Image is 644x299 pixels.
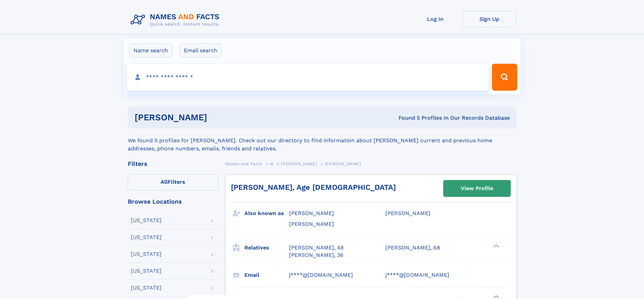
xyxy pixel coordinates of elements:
[180,43,222,58] label: Email search
[135,113,303,122] h1: [PERSON_NAME]
[492,294,500,299] div: ❯
[289,244,344,251] a: [PERSON_NAME], 48
[289,210,334,216] span: [PERSON_NAME]
[131,285,162,291] div: [US_STATE]
[131,251,162,257] div: [US_STATE]
[128,174,218,190] label: Filters
[244,269,289,281] h3: Email
[492,244,500,248] div: ❯
[231,183,396,191] a: [PERSON_NAME], Age [DEMOGRAPHIC_DATA]
[128,161,218,167] div: Filters
[385,210,430,216] span: [PERSON_NAME]
[161,179,168,185] span: All
[325,161,361,166] span: [PERSON_NAME]
[289,251,343,259] a: [PERSON_NAME], 36
[281,159,317,168] a: [PERSON_NAME]
[408,11,462,27] a: Log In
[492,64,517,91] button: Search Button
[303,114,510,122] div: Found 5 Profiles In Our Records Database
[127,64,489,91] input: search input
[270,159,273,168] a: M
[244,242,289,253] h3: Relatives
[244,208,289,219] h3: Also known as
[270,161,273,166] span: M
[225,159,262,168] a: Names and Facts
[461,181,493,196] div: View Profile
[128,11,225,29] img: Logo Names and Facts
[128,128,517,153] div: We found 5 profiles for [PERSON_NAME]. Check out our directory to find information about [PERSON_...
[131,235,162,240] div: [US_STATE]
[129,43,172,58] label: Name search
[289,221,334,227] span: [PERSON_NAME]
[128,199,218,205] div: Browse Locations
[131,268,162,274] div: [US_STATE]
[385,244,440,251] a: [PERSON_NAME], 68
[444,180,510,197] a: View Profile
[462,11,517,27] a: Sign Up
[281,161,317,166] span: [PERSON_NAME]
[131,218,162,223] div: [US_STATE]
